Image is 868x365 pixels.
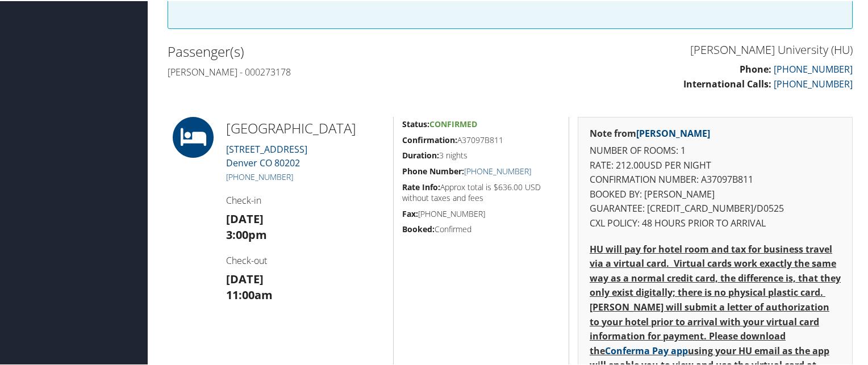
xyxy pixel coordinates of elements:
[226,226,267,241] strong: 3:00pm
[402,207,418,218] strong: Fax:
[605,343,688,356] a: Conferma Pay app
[226,142,307,168] a: [STREET_ADDRESS]Denver CO 80202
[226,286,273,301] strong: 11:00am
[226,270,264,286] strong: [DATE]
[590,126,710,139] strong: Note from
[226,193,385,205] h4: Check-in
[519,41,853,57] h3: [PERSON_NAME] University (HU)
[402,149,560,160] h5: 3 nights
[402,223,560,234] h5: Confirmed
[402,223,435,233] strong: Booked:
[402,133,457,144] strong: Confirmation:
[168,41,502,60] h2: Passenger(s)
[402,149,439,160] strong: Duration:
[226,170,293,181] a: [PHONE_NUMBER]
[402,181,440,191] strong: Rate Info:
[402,181,560,203] h5: Approx total is $636.00 USD without taxes and fees
[774,62,853,74] a: [PHONE_NUMBER]
[226,253,385,266] h4: Check-out
[429,118,477,128] span: Confirmed
[402,118,429,128] strong: Status:
[402,207,560,219] h5: [PHONE_NUMBER]
[402,133,560,145] h5: A37097B811
[464,165,531,175] a: [PHONE_NUMBER]
[636,126,710,139] a: [PERSON_NAME]
[226,118,385,137] h2: [GEOGRAPHIC_DATA]
[683,77,771,89] strong: International Calls:
[774,77,853,89] a: [PHONE_NUMBER]
[168,65,502,77] h4: [PERSON_NAME] - 000273178
[590,142,841,230] p: NUMBER OF ROOMS: 1 RATE: 212.00USD PER NIGHT CONFIRMATION NUMBER: A37097B811 BOOKED BY: [PERSON_N...
[226,210,264,225] strong: [DATE]
[740,62,771,74] strong: Phone:
[402,165,464,175] strong: Phone Number:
